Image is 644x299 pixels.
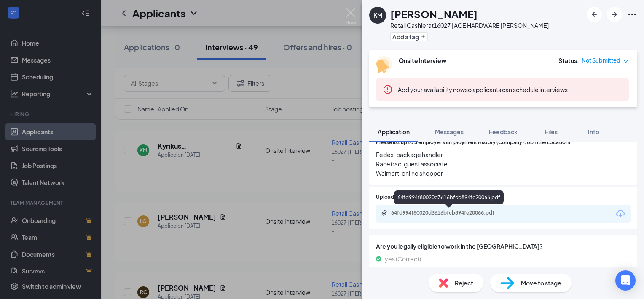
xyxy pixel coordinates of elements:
[378,128,410,136] span: Application
[383,84,393,95] svg: Error
[376,193,414,201] span: Upload Resume
[398,85,465,94] button: Add your availability now
[421,34,426,39] svg: Plus
[391,209,509,216] div: 64fd994f80020d3616bfcb894fe20066.pdf
[373,11,382,19] div: KM
[521,278,561,288] span: Move to stage
[385,267,392,276] span: no
[376,150,631,178] span: Fedex: package handler Racetrac: guest associate Walmart: online shopper
[558,56,579,65] div: Status :
[589,9,599,19] svg: ArrowLeftNew
[394,190,504,204] div: 64fd994f80020d3616bfcb894fe20066.pdf
[588,128,599,136] span: Info
[390,21,549,30] div: Retail Cashier at 16027 | ACE HARDWARE [PERSON_NAME]
[607,7,622,22] button: ArrowRight
[587,7,602,22] button: ArrowLeftNew
[381,209,518,217] a: Paperclip64fd994f80020d3616bfcb894fe20066.pdf
[455,278,473,288] span: Reject
[489,128,518,136] span: Feedback
[545,128,558,136] span: Files
[615,209,625,219] svg: Download
[623,58,629,64] span: down
[399,57,446,64] b: Onsite Interview
[390,7,478,21] h1: [PERSON_NAME]
[609,9,620,19] svg: ArrowRight
[615,270,636,291] div: Open Intercom Messenger
[435,128,464,136] span: Messages
[627,9,637,19] svg: Ellipses
[398,86,569,93] span: so applicants can schedule interviews.
[381,209,388,216] svg: Paperclip
[390,32,428,41] button: PlusAdd a tag
[376,242,631,251] span: Are you legally eligible to work in the [GEOGRAPHIC_DATA]?
[582,56,620,65] span: Not Submitted
[385,254,421,264] span: yes (Correct)
[376,139,570,147] span: Please list up to 3 employer's Employment History (Company/Job Title/Location)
